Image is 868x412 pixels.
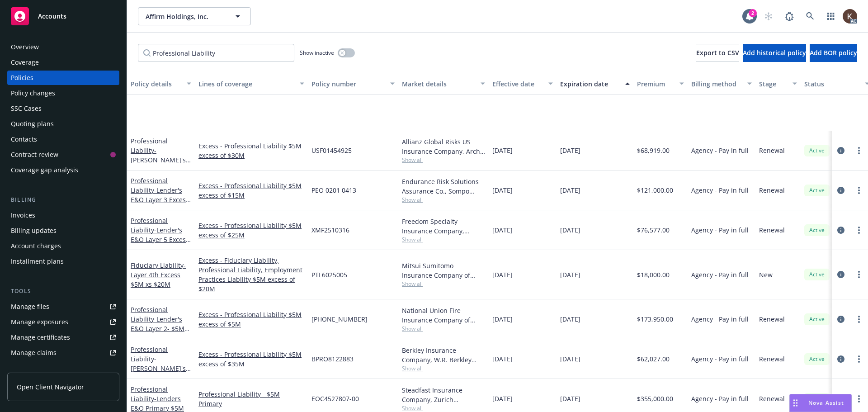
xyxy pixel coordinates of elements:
[11,330,70,345] div: Manage certificates
[17,382,84,392] span: Open Client Navigator
[808,315,826,323] span: Active
[402,325,485,332] span: Show all
[691,354,749,364] span: Agency - Pay in full
[311,146,352,155] span: USF01454925
[759,314,785,324] span: Renewal
[560,146,580,155] span: [DATE]
[637,185,673,195] span: $121,000.00
[195,73,308,95] button: Lines of coverage
[492,270,513,279] span: [DATE]
[131,186,191,213] span: - Lender's E&O Layer 3 Excess - $5M xs $15M
[11,223,57,238] div: Billing updates
[560,354,580,364] span: [DATE]
[131,137,186,193] a: Professional Liability
[691,394,749,403] span: Agency - Pay in full
[759,7,778,25] a: Start snowing
[759,225,785,235] span: Renewal
[759,354,785,364] span: Renewal
[560,394,580,403] span: [DATE]
[402,79,475,89] div: Market details
[11,147,58,162] div: Contract review
[854,354,864,365] a: more
[691,146,749,155] span: Agency - Pay in full
[691,185,749,195] span: Agency - Pay in full
[691,79,742,89] div: Billing method
[835,269,846,280] a: circleInformation
[835,225,846,236] a: circleInformation
[835,393,846,404] a: circleInformation
[7,208,119,223] a: Invoices
[696,44,739,62] button: Export to CSV
[7,315,119,329] a: Manage exposures
[843,9,857,24] img: photo
[691,225,749,235] span: Agency - Pay in full
[402,217,485,236] div: Freedom Specialty Insurance Company, Scottsdale Insurance Company (Nationwide), CRC Group
[11,40,39,54] div: Overview
[131,261,186,289] span: - Layer 4th Excess $5M xs $20M
[489,73,557,95] button: Effective date
[808,399,844,407] span: Nova Assist
[854,393,864,404] a: more
[808,355,826,363] span: Active
[810,44,857,62] button: Add BOR policy
[198,181,304,200] a: Excess - Professional Liability $5M excess of $15M
[311,354,354,364] span: BPRO8122883
[7,147,119,162] a: Contract review
[7,117,119,131] a: Quoting plans
[131,216,189,253] a: Professional Liability
[854,185,864,196] a: more
[311,185,356,195] span: PEO 0201 0413
[492,394,513,403] span: [DATE]
[11,299,49,314] div: Manage files
[759,185,785,195] span: Renewal
[198,310,304,329] a: Excess - Professional Liability $5M excess of $5M
[7,330,119,345] a: Manage certificates
[311,314,368,324] span: [PHONE_NUMBER]
[759,146,785,155] span: Renewal
[7,195,119,204] div: Billing
[7,361,119,375] a: Manage BORs
[633,73,688,95] button: Premium
[131,345,186,401] a: Professional Liability
[557,73,633,95] button: Expiration date
[402,236,485,243] span: Show all
[311,270,347,279] span: PTL6025005
[402,156,485,164] span: Show all
[637,314,673,324] span: $173,950.00
[743,44,806,62] button: Add historical policy
[398,73,489,95] button: Market details
[11,361,53,375] div: Manage BORs
[560,270,580,279] span: [DATE]
[11,132,37,147] div: Contacts
[560,79,620,89] div: Expiration date
[492,314,513,324] span: [DATE]
[7,299,119,314] a: Manage files
[755,73,801,95] button: Stage
[11,55,39,70] div: Coverage
[198,79,294,89] div: Lines of coverage
[808,147,826,155] span: Active
[854,269,864,280] a: more
[810,48,857,57] span: Add BOR policy
[637,146,670,155] span: $68,919.00
[835,354,846,365] a: circleInformation
[780,7,798,25] a: Report a Bug
[7,71,119,85] a: Policies
[691,270,749,279] span: Agency - Pay in full
[7,4,119,29] a: Accounts
[560,225,580,235] span: [DATE]
[138,7,251,25] button: Affirm Holdings, Inc.
[38,13,66,20] span: Accounts
[131,176,189,213] a: Professional Liability
[492,146,513,155] span: [DATE]
[311,79,385,89] div: Policy number
[311,225,349,235] span: XMF2510316
[131,261,186,289] a: Fiduciary Liability
[198,389,304,408] a: Professional Liability - $5M Primary
[492,185,513,195] span: [DATE]
[7,86,119,100] a: Policy changes
[402,404,485,412] span: Show all
[11,239,61,253] div: Account charges
[131,315,189,342] span: - Lender's E&O Layer 2- $5M xs $10M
